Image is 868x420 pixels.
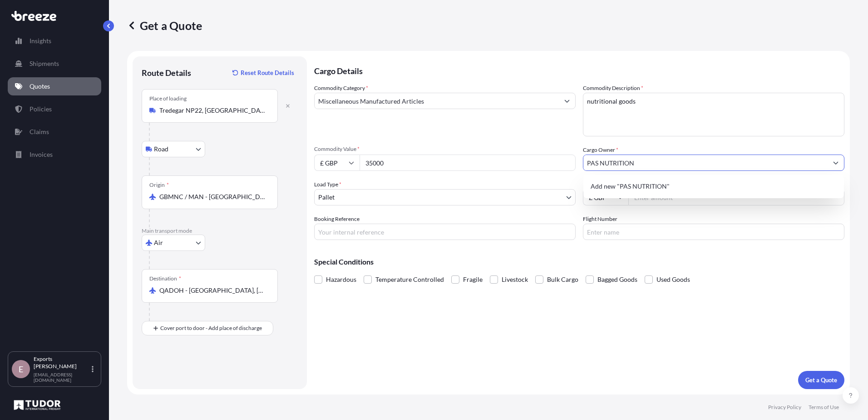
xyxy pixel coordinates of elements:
p: [EMAIL_ADDRESS][DOMAIN_NAME] [34,372,90,383]
p: Privacy Policy [768,404,801,411]
input: Place of loading [159,106,266,115]
span: Add new "PAS NUTRITION" [591,182,670,191]
span: Air [154,238,163,247]
span: Livestock [502,273,528,286]
input: Origin [159,192,266,201]
input: Your internal reference [314,224,576,240]
button: Select transport [142,235,205,251]
label: Booking Reference [314,215,360,224]
p: Get a Quote [805,375,837,385]
span: Road [154,145,168,154]
p: Reset Route Details [241,68,294,77]
p: Get a Quote [127,18,202,33]
span: Used Goods [656,273,690,286]
span: Load Type [314,180,341,189]
span: Commodity Value [314,145,576,153]
span: Cover port to door - Add place of discharge [160,324,262,333]
p: Exports [PERSON_NAME] [34,355,90,370]
span: Pallet [318,193,335,202]
img: organization-logo [11,398,63,412]
input: Full name [583,155,828,171]
input: Destination [159,286,266,295]
label: Commodity Description [583,84,643,93]
span: Fragile [463,273,483,286]
p: Shipments [30,59,59,68]
span: Bulk Cargo [547,273,578,286]
p: Main transport mode [142,227,298,235]
span: Bagged Goods [597,273,637,286]
p: Quotes [30,82,50,91]
div: Suggestions [587,178,840,195]
input: Select a commodity type [315,93,559,109]
label: Commodity Category [314,84,368,93]
p: Terms of Use [809,404,839,411]
span: Freight Cost [583,180,844,187]
button: Select transport [142,141,205,157]
span: Hazardous [326,273,356,286]
p: Route Details [142,67,191,78]
p: Claims [30,127,49,136]
label: Flight Number [583,215,617,224]
p: Policies [30,105,52,114]
div: Destination [149,275,181,282]
p: Cargo Details [314,56,844,84]
button: Show suggestions [559,93,575,109]
label: Cargo Owner [583,145,618,155]
div: Origin [149,181,169,189]
span: E [19,365,23,374]
p: Insights [30,36,51,45]
p: Invoices [30,150,53,159]
button: Show suggestions [828,155,844,171]
div: Place of loading [149,95,187,102]
input: Type amount [360,155,576,171]
input: Enter name [583,224,844,240]
p: Special Conditions [314,258,844,265]
span: Temperature Controlled [375,273,444,286]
